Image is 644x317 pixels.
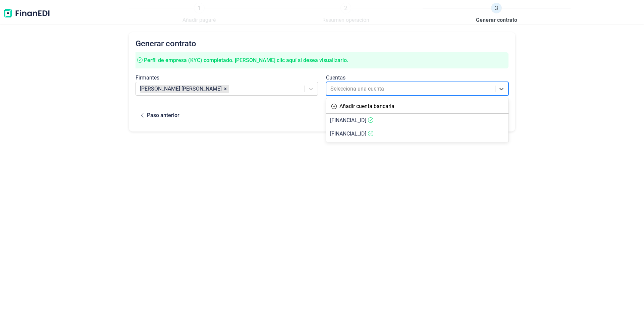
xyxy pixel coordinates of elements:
[326,100,508,113] div: Añadir cuenta bancaria
[144,57,348,63] span: Perfil de empresa (KYC) completado. [PERSON_NAME] clic aquí si desea visualizarlo.
[339,102,394,110] div: Añadir cuenta bancaria
[326,100,400,113] button: Añadir cuenta bancaria
[330,130,366,137] span: [FINANCIAL_ID]
[330,117,366,123] span: [FINANCIAL_ID]
[491,3,502,13] span: 3
[222,85,229,93] div: Remove ANDREA
[136,106,185,125] button: Paso anterior
[476,16,517,24] span: Generar contrato
[3,3,50,24] img: Logo de aplicación
[476,3,517,24] a: 3Generar contrato
[326,74,508,82] div: Cuentas
[136,74,318,82] div: Firmantes
[147,111,179,119] div: Paso anterior
[140,85,222,93] article: [PERSON_NAME] [PERSON_NAME]
[136,39,508,48] h2: Generar contrato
